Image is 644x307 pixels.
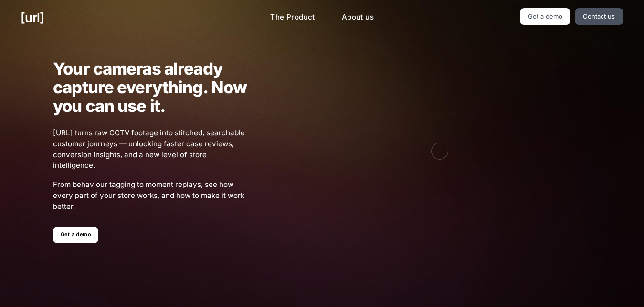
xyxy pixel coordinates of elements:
a: Get a demo [53,227,98,243]
h1: Your cameras already capture everything. Now you can use it. [53,59,247,115]
a: [URL] [21,8,44,27]
span: From behaviour tagging to moment replays, see how every part of your store works, and how to make... [53,179,247,212]
a: About us [334,8,381,27]
span: [URL] turns raw CCTV footage into stitched, searchable customer journeys — unlocking faster case ... [53,128,247,171]
a: Contact us [575,8,623,25]
a: The Product [263,8,323,27]
a: Get a demo [520,8,571,25]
